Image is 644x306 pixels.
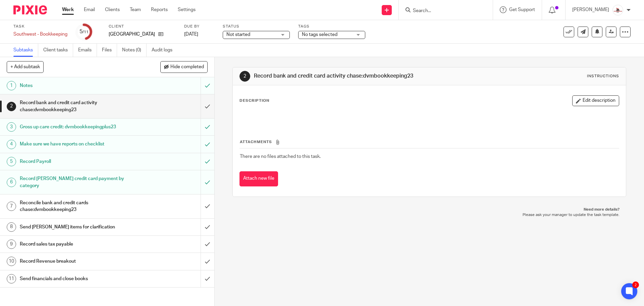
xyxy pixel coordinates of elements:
[13,44,38,57] a: Subtasks
[20,174,136,191] h1: Record [PERSON_NAME] credit card payment by category
[151,6,168,13] a: Reports
[122,44,147,57] a: Notes (0)
[612,5,623,15] img: EtsyProfilePhoto.jpg
[632,281,639,288] div: 2
[223,24,290,29] label: Status
[7,157,16,166] div: 5
[7,274,16,283] div: 11
[20,198,136,215] h1: Reconcile bank and credit cards chase:dvmbookkeeping23
[7,257,16,266] div: 10
[240,140,272,144] span: Attachments
[13,24,67,29] label: Task
[20,274,136,284] h1: Send financials and close books
[105,6,120,13] a: Clients
[152,44,177,57] a: Audit logs
[239,171,278,186] button: Attach new file
[7,178,16,187] div: 6
[7,81,16,90] div: 1
[20,256,136,266] h1: Record Revenue breakout
[109,31,155,38] p: [GEOGRAPHIC_DATA]
[160,61,208,73] button: Hide completed
[20,139,136,149] h1: Make sure we have reports on checklist
[7,239,16,249] div: 9
[20,222,136,232] h1: Send [PERSON_NAME] items for clarification
[20,98,136,115] h1: Record bank and credit card activity chase:dvmbookkeeping23
[7,102,16,111] div: 2
[240,154,321,159] span: There are no files attached to this task.
[254,73,444,80] h1: Record bank and credit card activity chase:dvmbookkeeping23
[239,212,619,218] p: Please ask your manager to update the task template.
[62,6,74,13] a: Work
[302,32,337,37] span: No tags selected
[109,24,176,29] label: Client
[184,32,198,37] span: [DATE]
[20,157,136,167] h1: Record Payroll
[79,28,89,36] div: 5
[572,6,609,13] p: [PERSON_NAME]
[412,8,473,14] input: Search
[13,31,67,38] div: Southwest - Bookkeeping
[7,61,44,73] button: + Add subtask
[7,202,16,211] div: 7
[7,140,16,149] div: 4
[239,71,250,82] div: 2
[83,30,89,34] small: /11
[20,239,136,249] h1: Record sales tax payable
[239,207,619,212] p: Need more details?
[239,98,269,103] p: Description
[178,6,196,13] a: Settings
[13,5,47,14] img: Pixie
[102,44,117,57] a: Files
[298,24,365,29] label: Tags
[7,122,16,132] div: 3
[7,222,16,232] div: 8
[78,44,97,57] a: Emails
[170,64,204,70] span: Hide completed
[572,95,619,106] button: Edit description
[587,74,619,79] div: Instructions
[43,44,73,57] a: Client tasks
[20,122,136,132] h1: Gross up care credit: dvmbookkeepingplus23
[84,6,95,13] a: Email
[226,32,250,37] span: Not started
[130,6,141,13] a: Team
[509,7,535,12] span: Get Support
[184,24,214,29] label: Due by
[20,81,136,91] h1: Notes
